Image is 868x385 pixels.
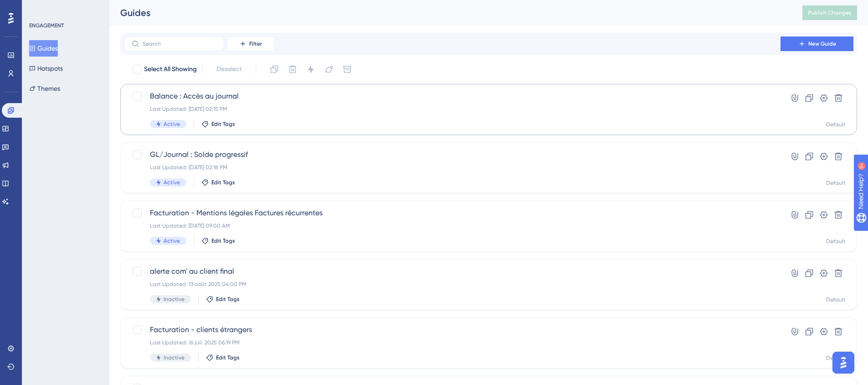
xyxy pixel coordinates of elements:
[781,36,853,51] button: New Guide
[164,296,185,303] span: Inactive
[208,61,250,78] button: Deselect
[164,354,185,361] span: Inactive
[206,296,240,303] button: Edit Tags
[29,22,64,29] div: ENGAGEMENT
[211,120,235,128] span: Edit Tags
[826,354,846,362] div: Default
[150,164,755,171] div: Last Updated: [DATE] 02:18 PM
[211,237,235,245] span: Edit Tags
[150,105,755,113] div: Last Updated: [DATE] 02:15 PM
[62,5,67,12] div: 9+
[150,208,755,219] span: Facturation - Mentions légales Factures récurrentes
[164,237,180,245] span: Active
[201,120,235,128] button: Edit Tags
[211,179,235,186] span: Edit Tags
[201,237,235,245] button: Edit Tags
[164,179,180,186] span: Active
[216,296,240,303] span: Edit Tags
[216,354,240,361] span: Edit Tags
[228,36,273,51] button: Filter
[830,349,857,376] iframe: UserGuiding AI Assistant Launcher
[826,296,846,303] div: Default
[150,222,755,229] div: Last Updated: [DATE] 09:00 AM
[802,5,857,20] button: Publish Changes
[206,354,240,361] button: Edit Tags
[249,40,262,47] span: Filter
[216,64,242,75] span: Deselect
[150,91,755,102] span: Balance : Accès au journal
[808,40,836,47] span: New Guide
[201,179,235,186] button: Edit Tags
[29,60,63,77] button: Hotspots
[150,281,755,288] div: Last Updated: 13 août 2025 04:00 PM
[150,339,755,346] div: Last Updated: 16 juil. 2025 06:19 PM
[143,41,216,47] input: Search
[29,40,58,57] button: Guides
[808,9,852,16] span: Publish Changes
[120,6,780,19] div: Guides
[164,120,180,128] span: Active
[21,2,57,13] span: Need Help?
[826,121,846,128] div: Default
[144,64,197,75] span: Select All Showing
[150,149,755,160] span: GL/Journal : Solde progressif
[826,238,846,245] div: Default
[150,324,755,335] span: Facturation - clients étrangers
[29,80,60,97] button: Themes
[150,266,755,277] span: alerte com' au client final
[826,179,846,187] div: Default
